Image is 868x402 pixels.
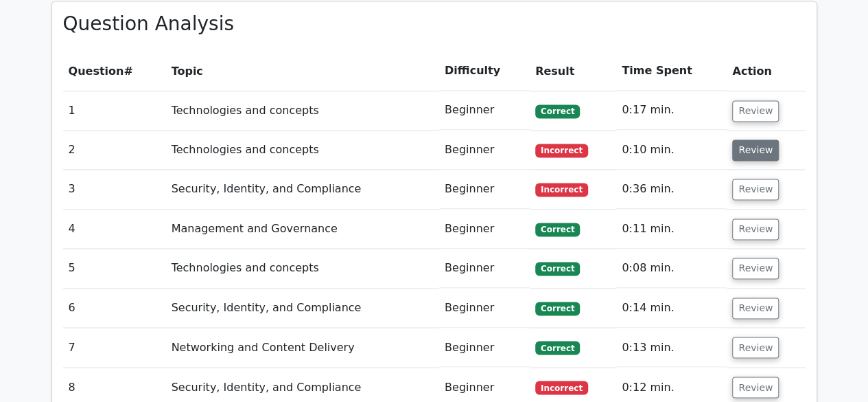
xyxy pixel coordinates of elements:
td: 0:11 min. [616,210,727,249]
button: Review [732,377,779,398]
th: Time Spent [616,52,727,91]
td: 2 [63,131,166,170]
td: 5 [63,249,166,288]
td: Technologies and concepts [166,131,439,170]
th: Topic [166,52,439,91]
span: Correct [535,302,580,315]
td: Technologies and concepts [166,249,439,288]
td: 3 [63,170,166,209]
span: Incorrect [535,381,588,394]
button: Review [732,337,779,358]
td: 1 [63,91,166,130]
td: Management and Governance [166,210,439,249]
td: 0:17 min. [616,91,727,130]
button: Review [732,258,779,279]
td: Technologies and concepts [166,91,439,130]
th: Action [727,52,805,91]
td: 4 [63,210,166,249]
span: Incorrect [535,183,588,197]
td: 7 [63,328,166,367]
td: Beginner [439,131,530,170]
th: Difficulty [439,52,530,91]
button: Review [732,219,779,240]
td: 0:10 min. [616,131,727,170]
th: # [63,52,166,91]
h3: Question Analysis [63,12,806,36]
span: Correct [535,262,580,276]
td: Security, Identity, and Compliance [166,170,439,209]
td: Networking and Content Delivery [166,328,439,367]
span: Correct [535,104,580,118]
span: Correct [535,223,580,236]
button: Review [732,298,779,319]
td: Beginner [439,289,530,328]
td: 6 [63,289,166,328]
td: 0:08 min. [616,249,727,288]
td: Security, Identity, and Compliance [166,289,439,328]
td: 0:13 min. [616,328,727,367]
span: Question [69,65,124,78]
span: Correct [535,341,580,355]
td: Beginner [439,328,530,367]
td: Beginner [439,170,530,209]
span: Incorrect [535,144,588,157]
th: Result [530,52,616,91]
button: Review [732,100,779,122]
td: Beginner [439,249,530,288]
td: Beginner [439,210,530,249]
td: 0:14 min. [616,289,727,328]
button: Review [732,179,779,200]
button: Review [732,139,779,161]
td: 0:36 min. [616,170,727,209]
td: Beginner [439,91,530,130]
